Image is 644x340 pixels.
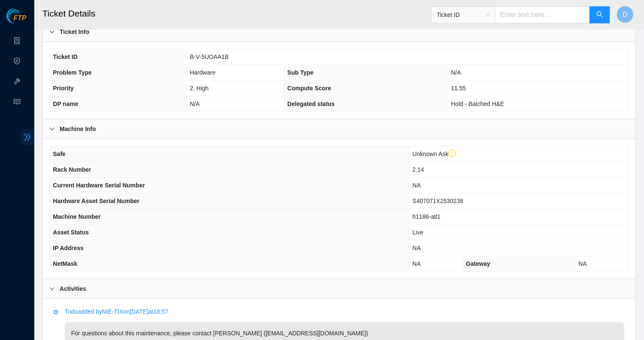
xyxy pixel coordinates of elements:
span: search [596,11,603,19]
span: N/A [190,100,199,107]
span: Current Hardware Serial Number [53,182,145,189]
span: Problem Type [53,69,92,76]
span: NetMask [53,260,77,267]
span: double-right [21,129,34,145]
b: Machine Info [60,124,96,134]
span: Ticket ID [437,8,490,21]
button: D [616,6,633,23]
span: Sub Type [287,69,314,76]
span: exclamation-circle [448,150,456,157]
div: Machine Info [43,119,635,139]
span: Live [412,229,423,236]
span: Delegated status [287,100,335,107]
span: Hardware [190,69,216,76]
span: Unknown Ask [412,150,456,157]
span: Asset Status [53,229,89,236]
span: DP name [53,100,78,107]
a: Akamai TechnologiesFTP [6,15,26,26]
button: search [589,6,610,23]
span: Rack Number [53,166,91,173]
p: Todo added by NIE-TIX on [DATE] at 18:57 [65,307,624,316]
span: right [50,286,55,291]
span: NA [578,260,586,267]
b: Activities [60,284,86,293]
input: Enter text here... [495,6,590,23]
span: B-V-5UOAA1B [190,53,229,60]
span: 2.14 [412,166,424,173]
span: S407071X2530238 [412,198,463,204]
span: Ticket ID [53,53,77,60]
div: Ticket Info [43,22,635,42]
span: N/A [451,69,461,76]
img: Akamai Technologies [6,8,43,23]
span: NA [412,245,420,251]
span: IP Address [53,245,83,251]
span: NA [412,182,420,189]
b: Ticket Info [60,27,89,36]
span: D [622,9,627,20]
span: right [50,126,55,131]
span: Priority [53,85,74,92]
div: Activities [43,279,635,298]
span: right [50,29,55,34]
span: 2. High [190,85,208,92]
span: 11.55 [451,85,466,92]
span: Machine Number [53,213,101,220]
span: FTP [14,14,26,22]
span: Gateway [466,260,490,267]
span: NA [412,260,420,267]
span: Safe [53,150,66,157]
span: h1186-atl1 [412,213,440,220]
span: Compute Score [287,85,331,92]
span: Hold - Batched H&E [451,100,504,107]
span: read [14,95,20,111]
span: Hardware Asset Serial Number [53,198,139,204]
